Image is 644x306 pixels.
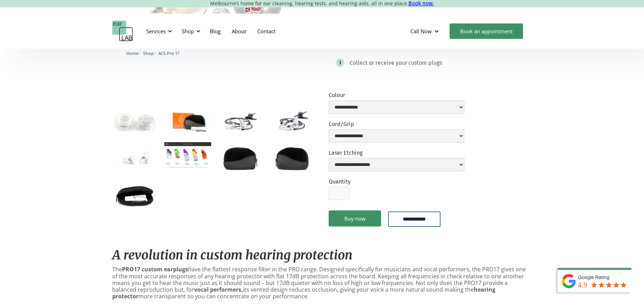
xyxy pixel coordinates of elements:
[112,106,159,137] a: open lightbox
[269,106,315,137] a: open lightbox
[450,23,523,39] a: Book an appointment
[112,247,352,263] em: A revolution in custom hearing protection
[194,286,243,293] strong: vocal performers,
[158,51,179,56] span: ACS Pro 17
[405,21,446,42] div: Call Now
[142,21,174,42] div: Services
[112,266,532,300] p: The have the flattest response filter in the PRO range. Designed specifically for musicians and v...
[410,28,432,35] div: Call Now
[112,286,495,300] strong: hearing protector
[182,28,194,35] div: Shop
[112,179,159,210] a: open lightbox
[178,21,202,42] div: Shop
[269,142,315,173] a: open lightbox
[329,92,464,98] label: Colour
[226,21,252,41] a: About
[329,121,464,127] label: Cord/Grip
[217,142,263,173] a: open lightbox
[143,51,154,56] span: Shop
[143,50,158,57] li: 〉
[252,21,281,41] a: Contact
[350,60,442,67] div: Collect or receive your custom plugs
[126,50,138,56] a: Home
[126,51,138,56] span: Home
[329,210,381,227] a: Buy now
[122,265,188,273] strong: PRO17 custom earplugs
[329,149,464,156] label: Laser Etching
[126,50,143,57] li: 〉
[158,50,179,56] a: ACS Pro 17
[112,142,159,173] a: open lightbox
[164,142,211,168] a: open lightbox
[339,60,341,65] div: 3
[112,21,133,42] a: home
[164,106,211,137] a: open lightbox
[146,28,166,35] div: Services
[217,106,263,137] a: open lightbox
[204,21,226,41] a: Blog
[329,178,351,185] label: Quantity
[143,50,154,56] a: Shop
